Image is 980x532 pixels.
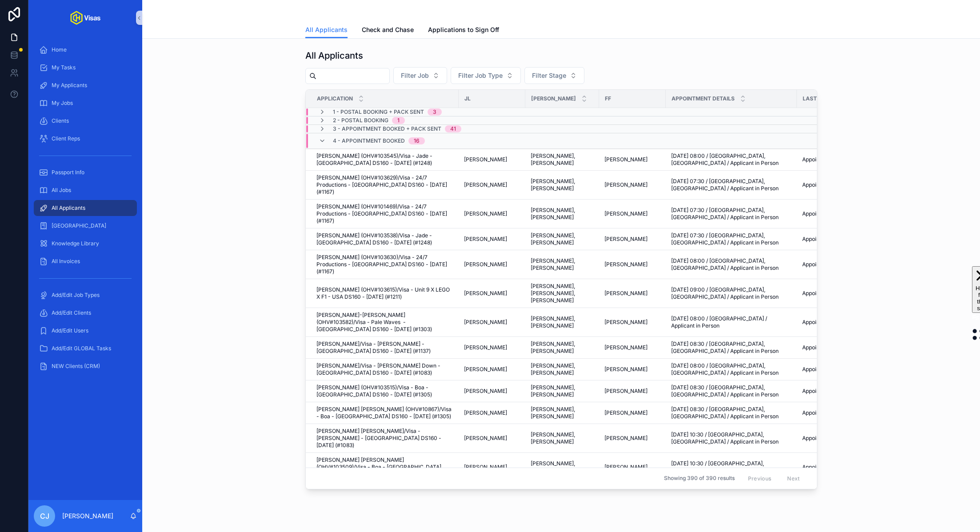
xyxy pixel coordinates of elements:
[316,203,453,224] span: [PERSON_NAME] (OHV#101469)/Visa - 24/7 Productions - [GEOGRAPHIC_DATA] DS160 - [DATE] (#1167)
[802,236,855,243] span: Appointment Booked
[464,261,507,268] span: [PERSON_NAME]
[362,22,414,40] a: Check and Chase
[531,207,594,221] a: [PERSON_NAME], [PERSON_NAME]
[604,181,648,188] span: [PERSON_NAME]
[52,222,106,229] span: [GEOGRAPHIC_DATA]
[316,362,453,376] a: [PERSON_NAME]/Visa - [PERSON_NAME] Down - [GEOGRAPHIC_DATA] DS160 - [DATE] (#1083)
[604,388,648,395] span: [PERSON_NAME]
[604,181,660,188] a: [PERSON_NAME]
[802,344,858,351] a: Appointment Booked
[362,25,414,34] span: Check and Chase
[532,71,566,80] span: Filter Stage
[671,460,792,474] a: [DATE] 10:30 / [GEOGRAPHIC_DATA], [GEOGRAPHIC_DATA] / Applicant in Person
[604,464,660,471] a: [PERSON_NAME]
[433,108,436,116] div: 3
[604,464,648,471] span: [PERSON_NAME]
[450,125,456,132] div: 41
[531,460,594,474] a: [PERSON_NAME], [PERSON_NAME]
[34,77,137,93] a: My Applicants
[604,156,648,163] span: [PERSON_NAME]
[531,384,594,398] a: [PERSON_NAME], [PERSON_NAME]
[802,344,855,351] span: Appointment Booked
[671,406,792,420] a: [DATE] 08:30 / [GEOGRAPHIC_DATA], [GEOGRAPHIC_DATA] / Applicant in Person
[333,137,405,144] span: 4 - Appointment Booked
[34,323,137,339] a: Add/Edit Users
[671,286,792,300] a: [DATE] 09:00 / [GEOGRAPHIC_DATA], [GEOGRAPHIC_DATA] / Applicant in Person
[52,309,91,316] span: Add/Edit Clients
[604,319,660,326] a: [PERSON_NAME]
[531,431,594,445] a: [PERSON_NAME], [PERSON_NAME]
[34,358,137,374] a: NEW Clients (CRM)
[802,464,858,471] a: Appointment Booked
[316,286,453,300] span: [PERSON_NAME] (OHV#103615)/Visa - Unit 9 X LEGO X F1 - USA DS160 - [DATE] (#1211)
[802,319,855,326] span: Appointment Booked
[604,366,648,373] span: [PERSON_NAME]
[604,409,660,416] a: [PERSON_NAME]
[316,152,453,167] a: [PERSON_NAME] (OHV#103545)/Visa - Jade - [GEOGRAPHIC_DATA] DS160 - [DATE] (#1248)
[802,409,858,416] a: Appointment Booked
[464,435,520,442] a: [PERSON_NAME]
[671,178,792,192] span: [DATE] 07:30 / [GEOGRAPHIC_DATA], [GEOGRAPHIC_DATA] / Applicant in Person
[531,340,594,355] span: [PERSON_NAME], [PERSON_NAME]
[671,207,792,221] span: [DATE] 07:30 / [GEOGRAPHIC_DATA], [GEOGRAPHIC_DATA] / Applicant in Person
[52,327,88,334] span: Add/Edit Users
[604,210,648,217] span: [PERSON_NAME]
[305,25,348,34] span: All Applicants
[604,261,660,268] a: [PERSON_NAME]
[802,409,855,416] span: Appointment Booked
[333,117,388,124] span: 2 - Postal Booking
[604,388,660,395] a: [PERSON_NAME]
[34,164,137,180] a: Passport Info
[34,287,137,303] a: Add/Edit Job Types
[34,305,137,321] a: Add/Edit Clients
[604,319,648,326] span: [PERSON_NAME]
[671,152,792,167] span: [DATE] 08:00 / [GEOGRAPHIC_DATA], [GEOGRAPHIC_DATA] / Applicant in Person
[802,319,858,326] a: Appointment Booked
[464,236,507,243] span: [PERSON_NAME]
[531,232,594,246] span: [PERSON_NAME], [PERSON_NAME]
[531,362,594,376] a: [PERSON_NAME], [PERSON_NAME]
[531,257,594,272] a: [PERSON_NAME], [PERSON_NAME]
[464,366,520,373] a: [PERSON_NAME]
[316,232,453,246] a: [PERSON_NAME] (OHV#103538)/Visa - Jade - [GEOGRAPHIC_DATA] DS160 - [DATE] (#1248)
[52,82,87,89] span: My Applicants
[52,187,71,194] span: All Jobs
[802,435,855,442] span: Appointment Booked
[393,67,447,84] button: Select Button
[464,95,471,102] span: JL
[316,384,453,398] a: [PERSON_NAME] (OHV#103515)/Visa - Boa - [GEOGRAPHIC_DATA] DS160 - [DATE] (#1305)
[671,257,792,272] a: [DATE] 08:00 / [GEOGRAPHIC_DATA], [GEOGRAPHIC_DATA] / Applicant in Person
[464,409,507,416] span: [PERSON_NAME]
[531,178,594,192] a: [PERSON_NAME], [PERSON_NAME]
[317,95,353,102] span: Application
[316,254,453,275] a: [PERSON_NAME] (OHV#103630)/Visa - 24/7 Productions - [GEOGRAPHIC_DATA] DS160 - [DATE] (#1167)
[802,290,855,297] span: Appointment Booked
[34,340,137,356] a: Add/Edit GLOBAL Tasks
[671,384,792,398] a: [DATE] 08:30 / [GEOGRAPHIC_DATA], [GEOGRAPHIC_DATA] / Applicant in Person
[52,240,99,247] span: Knowledge Library
[464,464,520,471] a: [PERSON_NAME]
[802,435,858,442] a: Appointment Booked
[316,456,453,478] span: [PERSON_NAME] [PERSON_NAME] (OHV#103509)/Visa - Boa - [GEOGRAPHIC_DATA] DS160 - [DATE] (#1305)
[464,181,520,188] a: [PERSON_NAME]
[802,290,858,297] a: Appointment Booked
[464,236,520,243] a: [PERSON_NAME]
[316,428,453,449] a: [PERSON_NAME] [PERSON_NAME]/Visa - [PERSON_NAME] - [GEOGRAPHIC_DATA] DS160 - [DATE] (#1083)
[34,182,137,198] a: All Jobs
[34,131,137,147] a: Client Reps
[671,232,792,246] a: [DATE] 07:30 / [GEOGRAPHIC_DATA], [GEOGRAPHIC_DATA] / Applicant in Person
[316,312,453,333] a: [PERSON_NAME]-[PERSON_NAME] (OHV#103582)/Visa - Pale Waves - [GEOGRAPHIC_DATA] DS160 - [DATE] (#1...
[397,117,400,124] div: 1
[671,315,792,329] span: [DATE] 08:00 / [GEOGRAPHIC_DATA] / Applicant in Person
[52,204,85,212] span: All Applicants
[531,152,594,167] span: [PERSON_NAME], [PERSON_NAME]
